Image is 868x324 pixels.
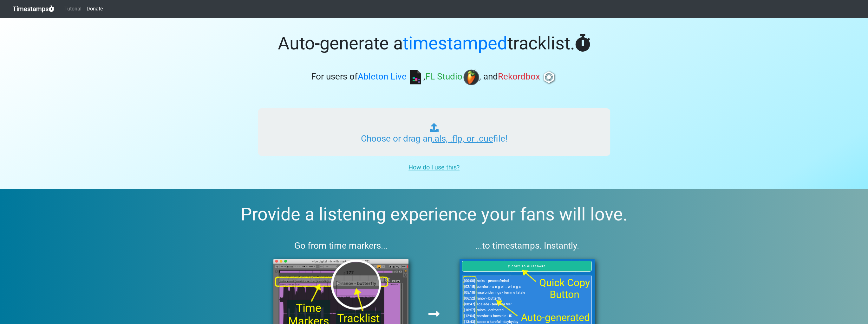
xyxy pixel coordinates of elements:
[403,33,507,54] span: timestamped
[408,163,460,171] u: How do I use this?
[541,69,557,85] img: rb.png
[62,3,84,15] a: Tutorial
[444,240,610,251] h3: ...to timestamps. Instantly.
[408,69,423,85] img: ableton.png
[258,240,424,251] h3: Go from time markers...
[15,204,853,225] h2: Provide a listening experience your fans will love.
[84,3,105,15] a: Donate
[425,72,462,82] span: FL Studio
[258,33,610,54] h1: Auto-generate a tracklist.
[13,3,54,15] a: Timestamps
[258,69,610,85] h3: For users of , , and
[463,69,479,85] img: fl.png
[498,72,540,82] span: Rekordbox
[358,72,407,82] span: Ableton Live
